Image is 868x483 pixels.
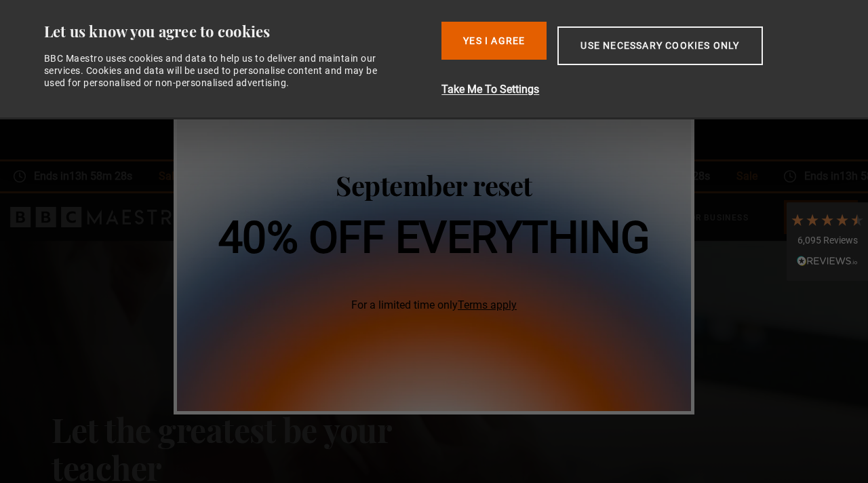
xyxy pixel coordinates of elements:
button: Use necessary cookies only [557,26,762,65]
button: Yes I Agree [441,22,547,60]
div: 6,095 Reviews [790,234,865,248]
span: For a limited time only [218,297,650,313]
div: 4.7 Stars [790,212,865,227]
div: BBC Maestro uses cookies and data to help us to deliver and maintain our services. Cookies and da... [44,52,393,90]
span: September reset [336,167,532,203]
button: Take Me To Settings [441,81,834,98]
a: Terms apply [458,298,517,311]
div: 6,095 ReviewsRead All Reviews [787,202,868,281]
div: Read All Reviews [790,254,865,271]
img: REVIEWS.io [797,256,858,265]
h1: 40% off everything [218,216,650,260]
img: 40% off everything [177,72,691,411]
div: Let us know you agree to cookies [44,22,431,41]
